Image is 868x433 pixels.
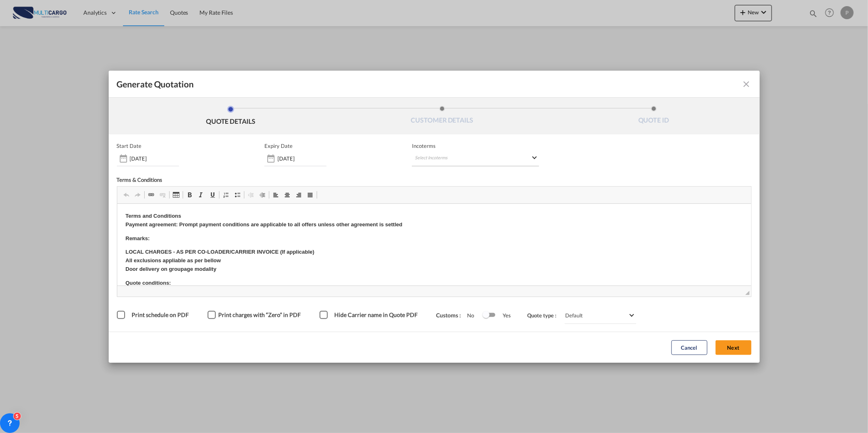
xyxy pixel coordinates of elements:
md-icon: icon-close fg-AAA8AD cursor m-0 [742,79,752,89]
a: Refazer (Ctrl+Y) [132,190,143,200]
li: QUOTE ID [548,106,760,128]
a: Marcas [232,190,243,200]
p: Expiry Date [264,143,293,149]
a: Negrito (Ctrl+B) [184,190,195,200]
span: Redimensionar [745,291,749,295]
strong: Quote conditions: • Valid for non-hazardous general cargo. • Subject to final cargo details and a... [8,76,340,150]
a: Centrado [282,190,293,200]
md-select: Select Incoterms [412,152,539,166]
span: No [468,312,483,319]
a: Itálico (Ctrl+I) [195,190,207,200]
span: Customs : [436,312,468,319]
iframe: Editor de texto enriquecido, editor2 [117,204,751,286]
input: Expiry date [277,155,327,162]
span: Generate Quotation [117,79,194,89]
a: Alinhar à direita [293,190,304,200]
li: QUOTE DETAILS [125,106,337,128]
md-switch: Switch 1 [483,309,495,321]
li: CUSTOMER DETAILS [336,106,548,128]
div: Terms & Conditions [117,176,434,186]
div: Default [566,312,583,319]
a: Eliminar hiperligação [157,190,168,200]
span: Hide Carrier name in Quote PDF [335,311,418,318]
md-dialog: Generate QuotationQUOTE ... [109,71,760,363]
a: Sublinhado (Ctrl+U) [207,190,218,200]
a: Hiperligação (Ctrl+K) [145,190,157,200]
a: Aumentar avanço [257,190,268,200]
md-checkbox: Hide Carrier name in Quote PDF [320,311,420,319]
button: Cancel [671,340,707,355]
input: Start date [130,155,179,162]
a: Numeração [220,190,232,200]
p: Start Date [117,143,142,149]
button: Next [716,340,752,355]
span: Print schedule on PDF [132,311,189,318]
span: Yes [495,312,511,319]
a: Diminuir avanço [245,190,257,200]
span: Quote type : [528,312,563,319]
a: Tabela [170,190,182,200]
span: Incoterms [412,143,539,149]
md-checkbox: Print schedule on PDF [117,311,191,319]
a: Justificado [304,190,316,200]
md-checkbox: Print charges with “Zero” in PDF [208,311,303,319]
a: Alinhar à esquerda [270,190,282,200]
a: Anular (Ctrl+Z) [121,190,132,200]
div: Print charges with “Zero” in PDF [219,311,301,318]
